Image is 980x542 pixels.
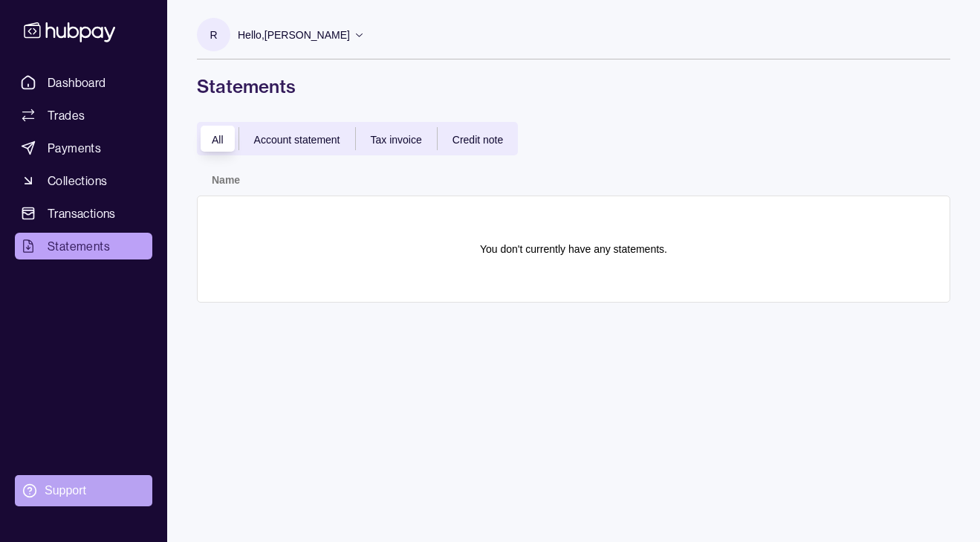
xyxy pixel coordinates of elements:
a: Support [15,475,152,506]
p: Name [212,174,240,186]
span: Payments [48,139,101,157]
p: Hello, [PERSON_NAME] [238,27,350,43]
span: Dashboard [48,74,106,91]
p: You don't currently have any statements. [480,241,667,257]
h1: Statements [197,74,950,98]
span: Credit note [452,134,503,146]
a: Transactions [15,200,152,227]
span: Trades [48,106,85,124]
span: Statements [48,237,110,255]
a: Collections [15,167,152,194]
span: Account statement [254,134,340,146]
a: Dashboard [15,69,152,96]
span: Tax invoice [371,134,422,146]
p: R [210,27,217,43]
span: Transactions [48,204,116,222]
div: documentTypes [197,122,518,155]
div: Support [45,483,86,499]
span: All [212,134,224,146]
span: Collections [48,172,107,190]
a: Trades [15,102,152,129]
a: Payments [15,135,152,161]
a: Statements [15,233,152,259]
